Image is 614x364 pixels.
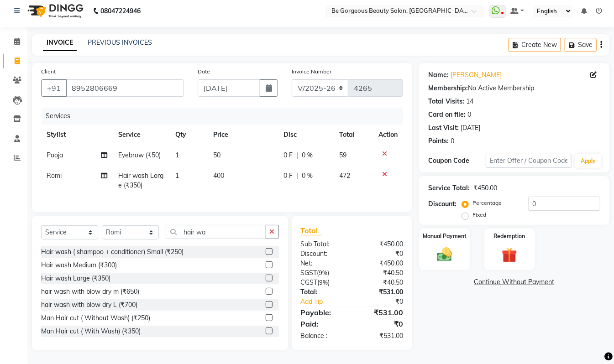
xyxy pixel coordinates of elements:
th: Action [373,125,403,145]
span: 1 [175,151,179,159]
div: hair wash with blow dry L (₹700) [41,300,137,310]
div: Coupon Code [428,156,486,166]
div: Sub Total: [294,239,352,249]
div: Last Visit: [428,123,459,133]
img: _gift.svg [497,246,522,265]
label: Fixed [472,211,486,219]
div: Service Total: [428,183,470,193]
div: Paid: [294,318,352,329]
a: INVOICE [43,35,77,51]
div: hair wash with blow dry m (₹650) [41,287,139,296]
span: 472 [339,172,350,180]
div: ₹0 [362,297,410,307]
div: Hair wash ( shampoo + conditioner) Small (₹250) [41,247,184,257]
div: Hair wash Medium (₹300) [41,260,117,270]
img: _cash.svg [432,246,457,263]
span: Romi [47,172,62,180]
span: Eyebrow (₹50) [118,151,161,159]
div: ₹531.00 [352,331,410,341]
div: ₹450.00 [352,239,410,249]
span: 9% [320,279,328,286]
label: Client [41,68,56,76]
a: [PERSON_NAME] [451,70,502,80]
button: +91 [41,79,67,97]
label: Invoice Number [292,68,331,76]
span: 0 % [302,151,313,160]
div: ₹531.00 [352,287,410,297]
label: Redemption [493,232,525,240]
th: Price [208,125,278,145]
div: ₹0 [352,249,410,259]
div: Services [42,108,410,125]
div: Balance : [294,331,352,341]
span: Hair wash Large (₹350) [118,172,163,189]
div: Card on file: [428,110,466,120]
span: 9% [319,269,328,276]
span: 1 [175,172,179,180]
th: Qty [170,125,208,145]
div: ( ) [294,268,352,278]
div: ₹531.00 [352,307,410,318]
th: Stylist [41,125,113,145]
div: Points: [428,136,449,146]
a: Add Tip [294,297,362,307]
input: Search by Name/Mobile/Email/Code [66,79,184,97]
div: ₹40.50 [352,268,410,278]
div: 14 [466,97,473,106]
button: Apply [575,154,601,168]
label: Manual Payment [423,232,467,240]
div: Total Visits: [428,97,464,106]
div: Man Hair cut ( Without Wash) (₹250) [41,313,150,323]
div: ₹0 [352,318,410,329]
th: Total [334,125,373,145]
div: Net: [294,259,352,268]
label: Date [198,68,210,76]
div: [DATE] [461,123,480,133]
div: Hair wash Large (₹350) [41,274,110,283]
span: SGST [301,269,317,277]
div: Name: [428,70,449,80]
span: 0 % [302,171,313,181]
th: Service [113,125,170,145]
span: CGST [301,278,318,286]
div: Discount: [428,199,457,209]
span: 0 F [283,171,293,181]
span: 50 [213,151,220,159]
span: Total [301,226,322,235]
input: Enter Offer / Coupon Code [486,154,572,168]
div: Membership: [428,83,468,93]
label: Percentage [472,199,502,207]
button: Create New [509,38,561,52]
span: 59 [339,151,346,159]
div: No Active Membership [428,83,600,93]
a: Continue Without Payment [421,277,608,287]
th: Disc [278,125,334,145]
div: Payable: [294,307,352,318]
div: ( ) [294,278,352,287]
input: Search or Scan [166,225,266,239]
div: Total: [294,287,352,297]
span: Pooja [47,151,63,159]
div: 0 [467,110,471,120]
div: Discount: [294,249,352,259]
div: Man Hair cut ( With Wash) (₹350) [41,327,141,336]
div: ₹450.00 [352,259,410,268]
button: Save [565,38,597,52]
a: PREVIOUS INVOICES [88,38,152,47]
span: 400 [213,172,224,180]
span: 0 F [283,151,293,160]
span: | [296,151,298,160]
div: ₹450.00 [473,183,497,193]
div: ₹40.50 [352,278,410,287]
span: | [296,171,298,181]
div: 0 [451,136,454,146]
